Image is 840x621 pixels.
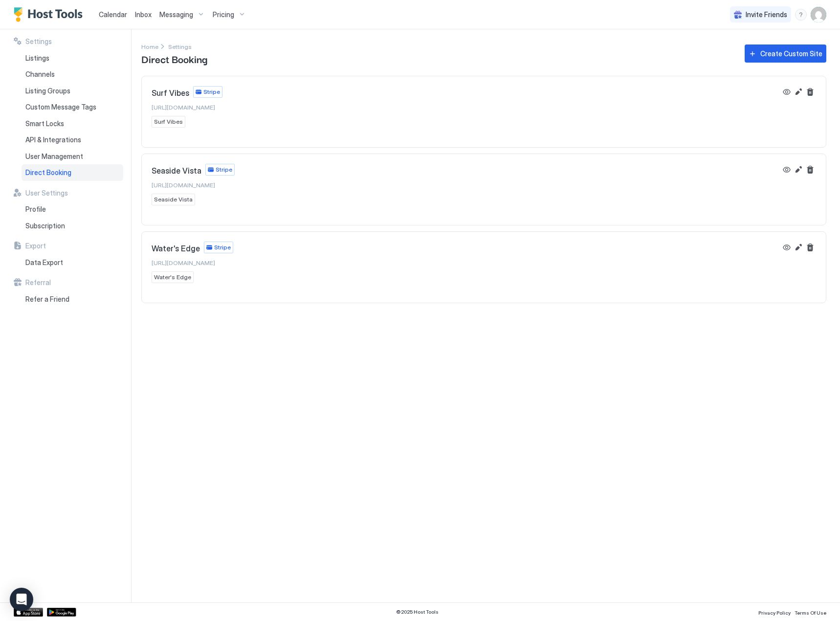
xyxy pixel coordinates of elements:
[154,195,193,204] span: Seaside Vista
[159,10,193,19] span: Messaging
[25,70,55,79] span: Channels
[152,244,200,253] span: Water's Edge
[22,218,123,234] a: Subscription
[22,50,123,67] a: Listings
[152,166,201,176] span: Seaside Vista
[22,164,123,181] a: Direct Booking
[22,132,123,148] a: API & Integrations
[811,7,826,22] div: User profile
[14,608,43,617] a: App Store
[795,9,807,21] div: menu
[141,41,158,51] a: Home
[758,610,791,616] span: Privacy Policy
[25,119,64,128] span: Smart Locks
[25,135,81,144] span: API & Integrations
[22,115,123,132] a: Smart Locks
[745,44,826,63] button: Create Custom Site
[22,66,123,83] a: Channels
[22,254,123,271] a: Data Export
[22,148,123,165] a: User Management
[22,83,123,99] a: Listing Groups
[22,99,123,115] a: Custom Message Tags
[793,86,804,98] button: Edit
[141,51,207,66] span: Direct Booking
[154,117,183,126] span: Surf Vibes
[152,181,215,189] span: [URL][DOMAIN_NAME]
[168,43,192,50] span: Settings
[141,41,158,51] div: Breadcrumb
[804,242,816,253] button: Delete
[10,588,33,611] div: Open Intercom Messenger
[25,152,83,161] span: User Management
[804,164,816,176] button: Delete
[25,54,49,63] span: Listings
[804,86,816,98] button: Delete
[152,104,215,111] span: [URL][DOMAIN_NAME]
[154,273,191,282] span: Water's Edge
[152,102,215,112] a: [URL][DOMAIN_NAME]
[25,189,68,198] span: User Settings
[25,222,65,230] span: Subscription
[135,10,152,19] span: Inbox
[152,257,215,267] a: [URL][DOMAIN_NAME]
[25,205,46,214] span: Profile
[781,242,793,253] button: View
[25,103,96,111] span: Custom Message Tags
[396,609,439,615] span: © 2025 Host Tools
[760,48,822,59] div: Create Custom Site
[152,179,215,190] a: [URL][DOMAIN_NAME]
[152,88,189,98] span: Surf Vibes
[758,607,791,617] a: Privacy Policy
[25,242,46,250] span: Export
[99,9,127,20] a: Calendar
[795,607,826,617] a: Terms Of Use
[213,10,234,19] span: Pricing
[795,610,826,616] span: Terms Of Use
[25,278,51,287] span: Referral
[793,242,804,253] button: Edit
[135,9,152,20] a: Inbox
[25,168,71,177] span: Direct Booking
[781,86,793,98] button: View
[99,10,127,19] span: Calendar
[203,88,220,96] span: Stripe
[25,87,70,95] span: Listing Groups
[214,243,231,252] span: Stripe
[25,295,69,304] span: Refer a Friend
[746,10,787,19] span: Invite Friends
[14,7,87,22] a: Host Tools Logo
[152,259,215,266] span: [URL][DOMAIN_NAME]
[22,291,123,308] a: Refer a Friend
[216,165,232,174] span: Stripe
[793,164,804,176] button: Edit
[25,258,63,267] span: Data Export
[141,43,158,50] span: Home
[25,37,52,46] span: Settings
[781,164,793,176] button: View
[22,201,123,218] a: Profile
[47,608,76,617] a: Google Play Store
[168,41,192,51] div: Breadcrumb
[168,41,192,51] a: Settings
